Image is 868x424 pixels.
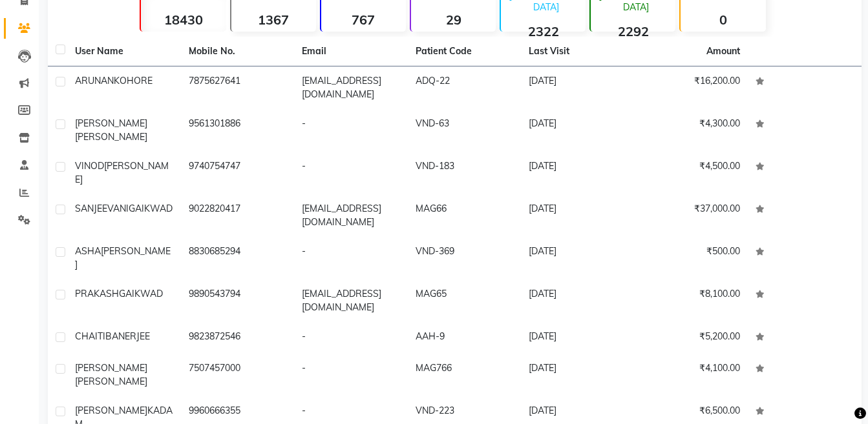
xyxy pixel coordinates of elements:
[408,66,522,109] td: ADQ-22
[75,160,104,172] span: VINOD
[521,152,635,194] td: [DATE]
[181,109,295,152] td: 9561301886
[699,37,748,66] th: Amount
[294,194,408,237] td: [EMAIL_ADDRESS][DOMAIN_NAME]
[75,362,147,374] span: [PERSON_NAME]
[75,245,101,257] span: ASHA
[75,160,169,185] span: [PERSON_NAME]
[127,75,153,86] span: HORE
[411,12,496,28] strong: 29
[75,405,147,416] span: [PERSON_NAME]
[75,203,129,214] span: SANJEEVANI
[181,279,295,322] td: 9890543794
[635,279,748,322] td: ₹8,100.00
[521,354,635,396] td: [DATE]
[181,354,295,396] td: 7507457000
[408,279,522,322] td: MAG65
[181,194,295,237] td: 9022820417
[75,245,171,270] span: [PERSON_NAME]
[635,152,748,194] td: ₹4,500.00
[521,322,635,354] td: [DATE]
[181,322,295,354] td: 9823872546
[408,322,522,354] td: AAH-9
[635,109,748,152] td: ₹4,300.00
[129,203,173,214] span: GAIKWAD
[501,23,586,39] strong: 2322
[635,194,748,237] td: ₹37,000.00
[408,354,522,396] td: MAG766
[521,237,635,279] td: [DATE]
[141,12,226,28] strong: 18430
[294,322,408,354] td: -
[521,279,635,322] td: [DATE]
[294,279,408,322] td: [EMAIL_ADDRESS][DOMAIN_NAME]
[75,288,119,299] span: PRAKASH
[408,109,522,152] td: VND-63
[635,237,748,279] td: ₹500.00
[521,37,635,66] th: Last Visit
[408,237,522,279] td: VND-369
[521,66,635,109] td: [DATE]
[408,37,522,66] th: Patient Code
[635,322,748,354] td: ₹5,200.00
[591,23,675,39] strong: 2292
[181,152,295,194] td: 9740754747
[75,330,105,342] span: CHAITI
[681,12,765,28] strong: 0
[67,37,181,66] th: User Name
[521,109,635,152] td: [DATE]
[294,66,408,109] td: [EMAIL_ADDRESS][DOMAIN_NAME]
[181,37,295,66] th: Mobile No.
[75,75,127,86] span: ARUNANKO
[75,376,147,387] span: [PERSON_NAME]
[75,117,147,129] span: [PERSON_NAME]
[105,330,150,342] span: BANERJEE
[408,152,522,194] td: VND-183
[294,37,408,66] th: Email
[635,66,748,109] td: ₹16,200.00
[294,354,408,396] td: -
[181,237,295,279] td: 8830685294
[408,194,522,237] td: MAG66
[521,194,635,237] td: [DATE]
[119,288,163,299] span: GAIKWAD
[294,152,408,194] td: -
[321,12,406,28] strong: 767
[294,237,408,279] td: -
[181,66,295,109] td: 7875627641
[231,12,316,28] strong: 1367
[75,131,147,143] span: [PERSON_NAME]
[294,109,408,152] td: -
[635,354,748,396] td: ₹4,100.00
